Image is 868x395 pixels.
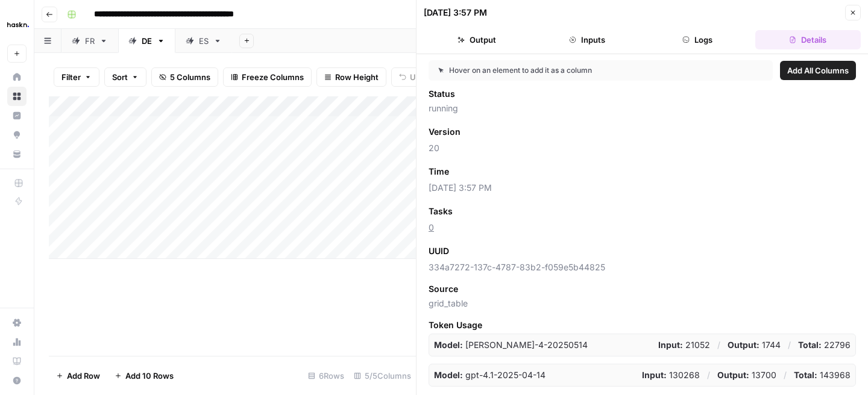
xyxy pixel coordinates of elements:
[142,35,152,47] div: DE
[717,370,749,380] strong: Output:
[645,30,750,49] button: Logs
[316,67,386,87] button: Row Height
[335,71,379,83] span: Row Height
[175,29,232,53] a: ES
[755,30,861,49] button: Details
[728,339,781,351] p: 1744
[49,366,107,385] button: Add Row
[7,332,27,352] a: Usage
[794,370,817,380] strong: Total:
[7,313,27,332] a: Settings
[303,366,349,385] div: 6 Rows
[794,369,851,381] p: 143968
[7,67,27,87] a: Home
[534,30,640,49] button: Inputs
[429,166,449,178] span: Time
[7,14,29,36] img: Haskn Logo
[391,67,438,87] button: Undo
[61,29,118,53] a: FR
[429,126,461,138] span: Version
[438,65,678,76] div: Hover on an element to add it as a column
[118,29,175,53] a: DE
[7,10,27,40] button: Workspace: Haskn
[54,67,99,87] button: Filter
[787,64,849,76] span: Add All Columns
[61,71,81,83] span: Filter
[85,35,95,47] div: FR
[424,7,487,19] div: [DATE] 3:57 PM
[199,35,209,47] div: ES
[7,145,27,164] a: Your Data
[658,340,683,350] strong: Input:
[429,297,856,309] span: grid_table
[784,369,787,381] p: /
[7,371,27,390] button: Help + Support
[429,205,453,217] span: Tasks
[429,88,455,100] span: Status
[7,352,27,371] a: Learning Hub
[434,369,546,381] p: gpt-4.1-2025-04-14
[707,369,710,381] p: /
[112,71,128,83] span: Sort
[798,339,851,351] p: 22796
[7,106,27,125] a: Insights
[349,366,416,385] div: 5/5 Columns
[170,71,210,83] span: 5 Columns
[242,71,304,83] span: Freeze Columns
[429,182,856,194] span: [DATE] 3:57 PM
[717,369,776,381] p: 13700
[429,142,856,154] span: 20
[67,370,100,382] span: Add Row
[728,340,759,350] strong: Output:
[429,245,449,257] span: UUID
[429,102,856,114] span: running
[798,340,822,350] strong: Total:
[7,87,27,106] a: Browse
[7,125,27,145] a: Opportunities
[429,319,856,331] span: Token Usage
[780,61,856,80] button: Add All Columns
[424,30,529,49] button: Output
[434,370,463,380] strong: Model:
[429,261,856,273] span: 334a7272-137c-4787-83b2-f059e5b44825
[429,222,434,232] a: 0
[429,283,458,295] span: Source
[125,370,174,382] span: Add 10 Rows
[642,370,667,380] strong: Input:
[434,340,463,350] strong: Model:
[717,339,720,351] p: /
[788,339,791,351] p: /
[434,339,588,351] p: claude-sonnet-4-20250514
[104,67,146,87] button: Sort
[107,366,181,385] button: Add 10 Rows
[223,67,312,87] button: Freeze Columns
[658,339,710,351] p: 21052
[410,71,430,83] span: Undo
[151,67,218,87] button: 5 Columns
[642,369,700,381] p: 130268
